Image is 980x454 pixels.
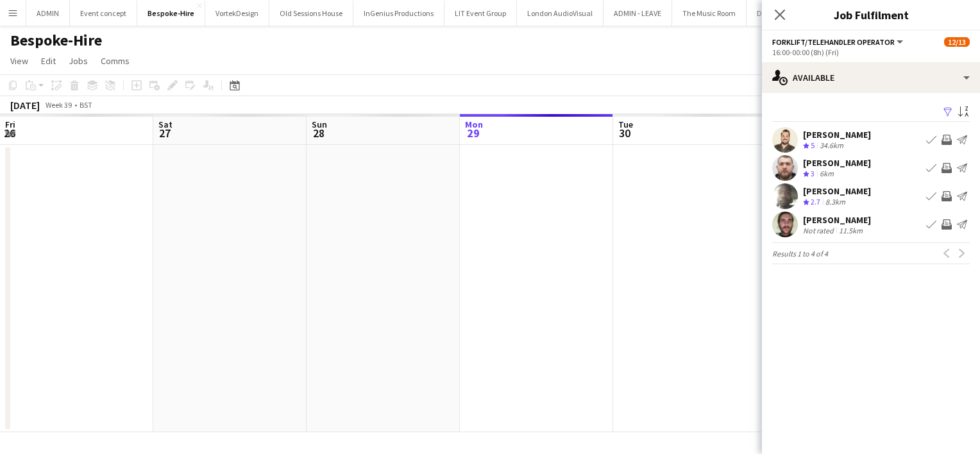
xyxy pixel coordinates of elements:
[616,126,633,140] span: 30
[101,55,130,67] span: Comms
[823,197,848,208] div: 8.3km
[618,119,633,130] span: Tue
[747,1,797,26] button: Dishoom
[63,53,93,69] a: Jobs
[803,185,871,197] div: [PERSON_NAME]
[205,1,269,26] button: VortekDesign
[137,1,205,26] button: Bespoke-Hire
[811,197,820,206] span: 2.7
[836,226,865,235] div: 11.5km
[80,100,92,110] div: BST
[762,6,980,23] h3: Job Fulfilment
[26,1,70,26] button: ADMIN
[269,1,353,26] button: Old Sessions House
[41,55,56,67] span: Edit
[5,119,15,130] span: Fri
[817,140,846,151] div: 34.6km
[42,100,74,110] span: Week 39
[772,47,970,57] div: 16:00-00:00 (8h) (Fri)
[96,53,135,69] a: Comms
[310,126,327,140] span: 28
[156,126,173,140] span: 27
[803,157,871,169] div: [PERSON_NAME]
[772,37,895,47] span: Forklift/Telehandler operator
[762,62,980,93] div: Available
[70,1,137,26] button: Event concept
[36,53,61,69] a: Edit
[158,119,173,130] span: Sat
[672,1,747,26] button: The Music Room
[69,55,88,67] span: Jobs
[811,169,815,178] span: 3
[465,119,483,130] span: Mon
[10,31,102,50] h1: Bespoke-Hire
[803,214,871,226] div: [PERSON_NAME]
[3,126,15,140] span: 26
[517,1,604,26] button: London AudioVisual
[772,249,828,258] span: Results 1 to 4 of 4
[312,119,327,130] span: Sun
[817,169,836,180] div: 6km
[803,129,871,140] div: [PERSON_NAME]
[5,53,33,69] a: View
[944,37,970,47] span: 12/13
[353,1,444,26] button: InGenius Productions
[803,226,836,235] div: Not rated
[604,1,672,26] button: ADMIN - LEAVE
[463,126,483,140] span: 29
[772,37,905,47] button: Forklift/Telehandler operator
[10,99,40,112] div: [DATE]
[10,55,28,67] span: View
[811,140,815,150] span: 5
[444,1,517,26] button: LIT Event Group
